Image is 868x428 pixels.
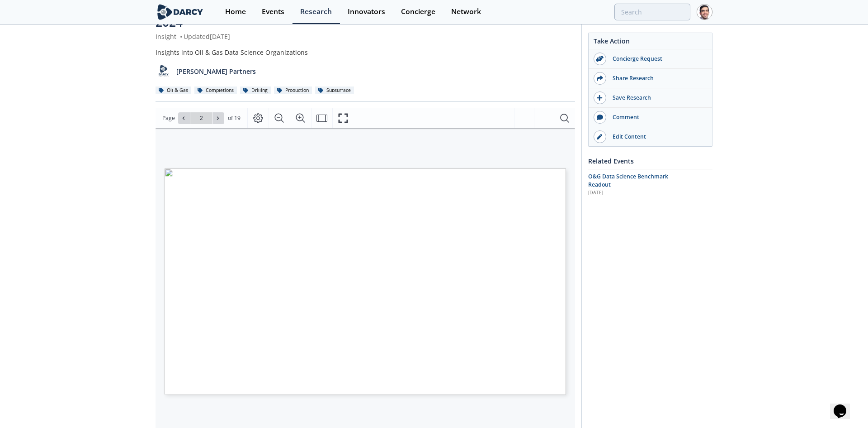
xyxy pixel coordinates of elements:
div: Completions [194,87,237,95]
div: Home [225,8,246,15]
div: Related Events [588,153,712,169]
div: Insights into Oil & Gas Data Science Organizations [156,48,575,57]
div: [DATE] [588,189,668,197]
div: Edit Content [606,133,708,141]
div: Subsurface [315,87,354,95]
div: Share Research [606,74,708,82]
span: O&G Data Science Benchmark Readout [588,173,668,188]
div: Drilling [240,87,271,95]
div: Research [300,8,332,15]
div: Network [451,8,481,15]
div: Concierge Request [606,55,708,63]
div: Comment [606,113,708,121]
div: Oil & Gas [156,87,191,95]
a: O&G Data Science Benchmark Readout [DATE] [588,173,712,197]
div: Innovators [348,8,385,15]
div: Insight Updated [DATE] [156,32,575,41]
a: Edit Content [589,127,712,146]
div: Save Research [606,94,708,102]
div: Events [262,8,284,15]
img: logo-wide.svg [156,4,205,20]
p: [PERSON_NAME] Partners [176,67,256,76]
img: Profile [697,4,712,20]
input: Advanced Search [614,4,690,20]
div: Concierge [401,8,435,15]
iframe: chat widget [830,392,859,419]
div: Production [274,87,312,95]
div: Take Action [589,36,712,49]
span: • [178,32,184,41]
